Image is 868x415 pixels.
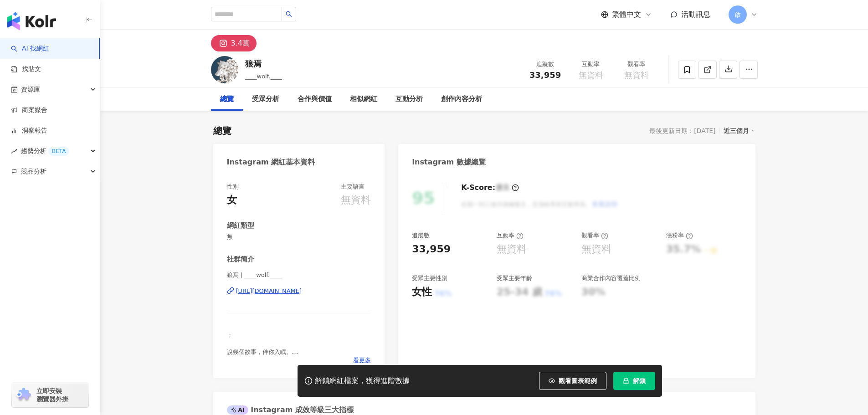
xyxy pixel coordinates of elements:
div: 漲粉率 [666,231,693,240]
div: 受眾分析 [252,94,279,105]
div: 無資料 [497,242,527,256]
div: 觀看率 [619,60,654,69]
div: AI [227,405,249,415]
div: 商業合作內容覆蓋比例 [581,274,641,282]
span: 趨勢分析 [21,141,69,161]
div: 近三個月 [724,125,755,137]
button: 3.4萬 [211,35,257,51]
div: [URL][DOMAIN_NAME] [236,287,302,295]
div: 性別 [227,183,239,191]
div: 社群簡介 [227,255,254,264]
div: 相似網紅 [350,94,377,105]
span: 繁體中文 [612,10,641,20]
a: 找貼文 [11,65,41,74]
span: 無資料 [579,71,603,80]
span: 競品分析 [21,161,46,182]
img: logo [7,12,56,30]
div: 創作內容分析 [441,94,482,105]
div: 受眾主要年齡 [497,274,532,282]
a: searchAI 找網紅 [11,44,49,53]
a: [URL][DOMAIN_NAME] [227,287,371,295]
div: 網紅類型 [227,221,254,231]
span: 無 [227,233,371,241]
span: 觀看圖表範例 [559,377,597,384]
div: 互動率 [497,231,524,240]
a: 商案媒合 [11,106,47,115]
div: 總覽 [220,94,234,105]
div: 追蹤數 [528,60,563,69]
div: 狼焉 [245,58,282,69]
div: 追蹤數 [412,231,430,240]
div: 主要語言 [341,183,365,191]
span: 立即安裝 瀏覽器外掛 [36,387,68,403]
a: chrome extension立即安裝 瀏覽器外掛 [12,383,88,407]
div: 最後更新日期：[DATE] [649,127,715,134]
span: ____wolf.____ [245,73,282,80]
button: 解鎖 [613,372,655,390]
div: Instagram 成效等級三大指標 [227,405,354,415]
div: Instagram 網紅基本資料 [227,157,315,167]
span: ； ㅤ 說幾個故事，伴你入眠。 ㅤ 出版｜ 2020《#借一個你的睡前時間》 2022《#怕光的行星》 ㅤ 喝咖啡吃草莓蛋糕｜ @coffeeandwolf [227,332,312,413]
span: 解鎖 [633,377,646,384]
div: 總覽 [213,124,231,137]
div: 無資料 [341,193,371,207]
span: lock [623,378,629,384]
div: 3.4萬 [231,37,250,50]
a: 洞察報告 [11,126,47,135]
img: chrome extension [15,388,32,402]
div: 互動率 [574,60,608,69]
span: 狼焉 | ____wolf.____ [227,271,371,279]
div: 33,959 [412,242,451,256]
span: 看更多 [353,356,371,364]
div: BETA [48,147,69,156]
div: 互動分析 [395,94,423,105]
div: 觀看率 [581,231,608,240]
img: KOL Avatar [211,56,238,83]
div: 受眾主要性別 [412,274,447,282]
button: 觀看圖表範例 [539,372,606,390]
div: 女 [227,193,237,207]
div: Instagram 數據總覽 [412,157,486,167]
span: 資源庫 [21,79,40,100]
span: 無資料 [624,71,649,80]
div: 女性 [412,285,432,299]
div: 合作與價值 [298,94,332,105]
span: 活動訊息 [681,10,710,19]
span: search [286,11,292,17]
div: 無資料 [581,242,611,256]
span: rise [11,148,17,154]
span: 33,959 [529,70,561,80]
div: 解鎖網紅檔案，獲得進階數據 [315,376,410,386]
span: 啟 [734,10,741,20]
div: K-Score : [461,183,519,193]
